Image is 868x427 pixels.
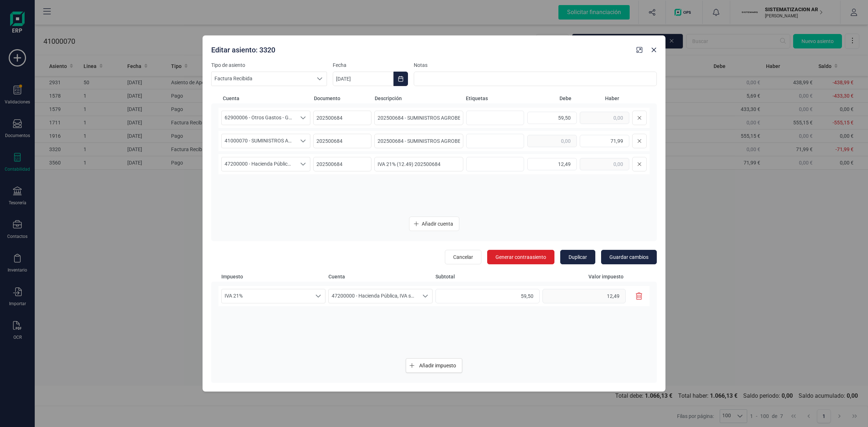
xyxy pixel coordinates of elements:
[542,289,626,303] input: 0,00
[435,273,540,280] span: Subtotal
[375,95,463,102] span: Descripción
[221,273,325,280] span: Impuesto
[333,61,408,69] label: Fecha
[574,95,619,102] span: Haber
[495,253,546,261] span: Generar contraasiento
[328,273,433,280] span: Cuenta
[580,135,629,147] input: 0,00
[329,289,418,303] span: 47200000 - Hacienda Pública, IVA soportado
[569,253,587,261] span: Duplicar
[409,217,459,231] button: Añadir cuenta
[580,158,629,170] input: 0,00
[314,95,372,102] span: Documento
[223,95,311,102] span: Cuenta
[393,72,408,86] button: Choose Date
[296,157,310,171] div: Seleccione una cuenta
[648,44,660,56] button: Close
[419,362,456,369] span: Añadir impuesto
[527,112,577,124] input: 0,00
[212,72,313,86] span: Factura Recibida
[601,250,657,264] button: Guardar cambios
[418,289,432,303] div: Seleccione una cuenta
[211,61,327,69] label: Tipo de asiento
[487,250,554,264] button: Generar contraasiento
[208,42,634,55] div: Editar asiento: 3320
[222,289,311,303] span: IVA 21%
[222,134,296,148] span: 41000070 - SUMINISTROS AGROBENI SL
[609,253,648,261] span: Guardar cambios
[435,289,540,303] input: 0,00
[527,95,571,102] span: Debe
[527,135,577,147] input: 0,00
[466,95,524,102] span: Etiquetas
[311,289,325,303] div: Seleccione un porcentaje
[406,358,462,373] button: Añadir impuesto
[422,220,453,227] span: Añadir cuenta
[222,111,296,125] span: 62900006 - Otros Gastos - Generales
[453,253,473,261] span: Cancelar
[222,157,296,171] span: 47200000 - Hacienda Pública, IVA soportado
[414,61,657,69] label: Notas
[445,250,481,264] button: Cancelar
[580,112,629,124] input: 0,00
[542,273,631,280] span: Valor impuesto
[560,250,595,264] button: Duplicar
[527,158,577,170] input: 0,00
[296,134,310,148] div: Seleccione una cuenta
[296,111,310,125] div: Seleccione una cuenta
